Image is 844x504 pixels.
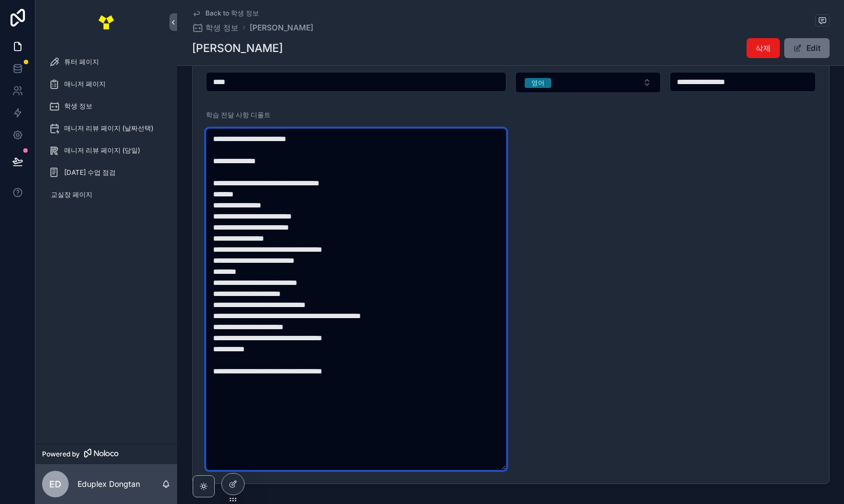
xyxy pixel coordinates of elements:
[784,38,830,58] button: Edit
[64,168,116,177] span: [DATE] 수업 점검
[49,477,61,491] span: ED
[205,22,239,33] span: 학생 정보
[42,96,170,116] a: 학생 정보
[42,52,170,72] a: 튜터 페이지
[97,13,115,31] img: App logo
[42,185,170,205] a: 교실장 페이지
[42,450,80,459] span: Powered by
[64,146,140,155] span: 매니저 리뷰 페이지 (당일)
[747,38,780,58] button: 삭제
[35,444,177,464] a: Powered by
[205,9,259,18] span: Back to 학생 정보
[206,111,271,119] span: 학습 전달 사항 디폴트
[250,22,313,33] a: [PERSON_NAME]
[64,80,106,89] span: 매니저 페이지
[531,78,545,88] div: 영어
[42,118,170,138] a: 매니저 리뷰 페이지 (날짜선택)
[64,58,99,66] span: 튜터 페이지
[42,163,170,183] a: [DATE] 수업 점검
[755,43,771,54] span: 삭제
[192,9,259,18] a: Back to 학생 정보
[51,190,92,199] span: 교실장 페이지
[64,124,153,133] span: 매니저 리뷰 페이지 (날짜선택)
[42,141,170,160] a: 매니저 리뷰 페이지 (당일)
[77,479,140,490] p: Eduplex Dongtan
[35,44,177,219] div: scrollable content
[192,22,239,33] a: 학생 정보
[64,102,92,111] span: 학생 정보
[192,40,283,56] h1: [PERSON_NAME]
[42,74,170,94] a: 매니저 페이지
[515,72,661,93] button: Select Button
